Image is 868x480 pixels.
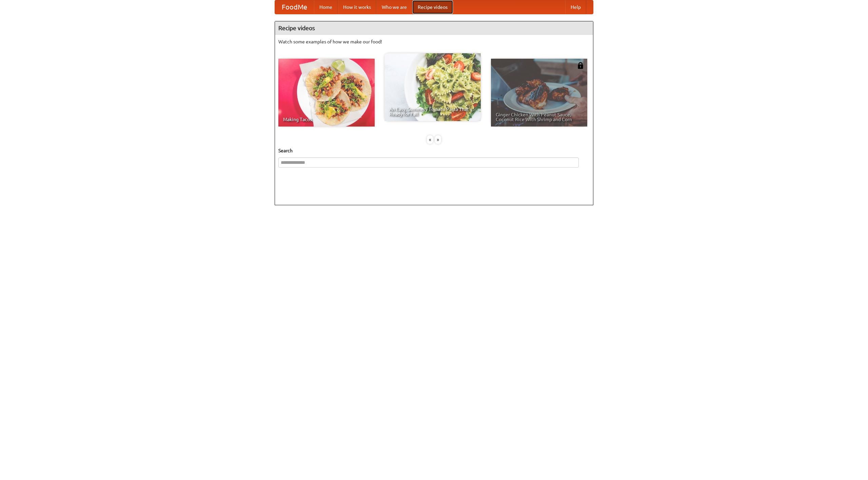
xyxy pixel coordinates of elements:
div: « [427,135,433,144]
a: Help [565,0,586,14]
a: Home [314,0,338,14]
a: How it works [338,0,376,14]
a: Who we are [376,0,412,14]
h4: Recipe videos [275,21,593,35]
div: » [435,135,441,144]
span: Making Tacos [283,117,370,122]
img: 483408.png [577,62,584,69]
a: FoodMe [275,0,314,14]
a: Making Tacos [278,59,375,127]
a: An Easy, Summery Tomato Pasta That's Ready for Fall [384,53,481,121]
p: Watch some examples of how we make our food! [278,38,590,45]
a: Recipe videos [412,0,453,14]
span: An Easy, Summery Tomato Pasta That's Ready for Fall [389,107,476,116]
h5: Search [278,147,590,154]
